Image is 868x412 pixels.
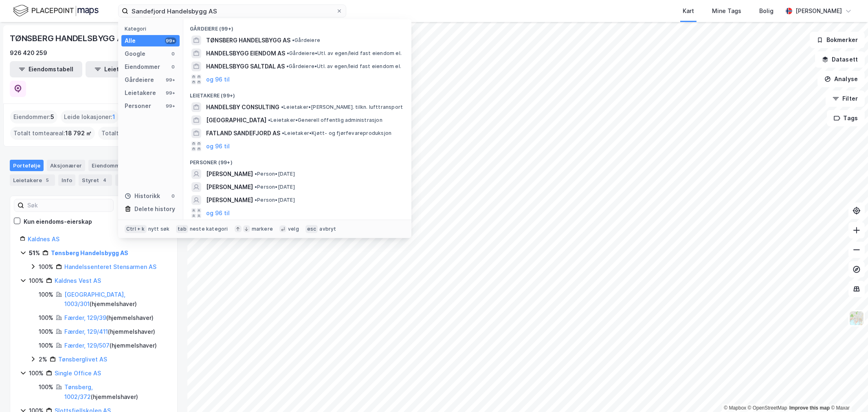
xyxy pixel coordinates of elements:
[287,50,402,57] span: Gårdeiere • Utl. av egen/leid fast eiendom el.
[125,225,147,233] div: Ctrl + k
[58,356,107,363] a: Tønsberglivet AS
[39,290,53,300] div: 100%
[125,26,180,32] div: Kategori
[287,50,289,56] span: •
[10,110,57,123] div: Eiendommer :
[190,226,228,232] div: neste kategori
[39,341,53,350] div: 100%
[305,225,318,233] div: esc
[51,249,128,256] a: Tønsberg Handelsbygg AS
[252,226,273,232] div: markere
[79,174,112,186] div: Styret
[64,382,167,402] div: ( hjemmelshaver )
[125,191,160,201] div: Historikk
[789,405,830,411] a: Improve this map
[115,174,161,186] div: Transaksjoner
[255,197,257,203] span: •
[88,160,138,171] div: Eiendommer
[61,110,119,123] div: Leide lokasjoner :
[39,327,53,337] div: 100%
[39,313,53,323] div: 100%
[64,383,93,400] a: Tønsberg, 1002/372
[65,128,92,138] span: 18 792 ㎡
[39,355,47,364] div: 2%
[128,5,336,17] input: Søk på adresse, matrikkel, gårdeiere, leietakere eller personer
[10,32,129,45] div: TØNSBERG HANDELSBYGG AS
[206,169,253,179] span: [PERSON_NAME]
[810,32,865,48] button: Bokmerker
[51,112,54,122] span: 5
[815,51,865,68] button: Datasett
[759,6,774,16] div: Bolig
[206,102,279,112] span: HANDELSBY CONSULTING
[165,77,176,83] div: 99+
[10,61,82,77] button: Eiendomstabell
[206,208,230,218] button: og 96 til
[282,130,391,137] span: Leietaker • Kjøtt- og fjørfevareproduksjon
[281,104,283,110] span: •
[29,276,44,286] div: 100%
[64,263,156,270] a: Handelssenteret Stensarmen AS
[176,225,188,233] div: tab
[134,204,175,214] div: Delete history
[10,160,44,171] div: Portefølje
[44,176,52,184] div: 5
[28,236,59,242] a: Kaldnes AS
[29,248,40,258] div: 51%
[748,405,787,411] a: OpenStreetMap
[170,64,176,70] div: 0
[826,90,865,107] button: Filter
[712,6,741,16] div: Mine Tags
[64,313,154,323] div: ( hjemmelshaver )
[286,63,289,69] span: •
[281,104,403,110] span: Leietaker • [PERSON_NAME]. tilkn. lufttransport
[58,174,75,186] div: Info
[206,35,290,45] span: TØNSBERG HANDELSBYGG AS
[255,197,295,203] span: Person • [DATE]
[39,262,53,272] div: 100%
[55,370,101,377] a: Single Office AS
[170,193,176,199] div: 0
[292,37,320,44] span: Gårdeiere
[292,37,294,43] span: •
[282,130,284,136] span: •
[206,128,280,138] span: FATLAND SANDEFJORD AS
[286,63,401,70] span: Gårdeiere • Utl. av egen/leid fast eiendom el.
[125,49,145,59] div: Google
[288,226,299,232] div: velg
[98,127,164,140] div: Totalt byggareal :
[125,88,156,98] div: Leietakere
[206,75,230,84] button: og 96 til
[268,117,270,123] span: •
[255,171,295,177] span: Person • [DATE]
[255,184,257,190] span: •
[125,36,136,46] div: Alle
[183,86,411,101] div: Leietakere (99+)
[206,141,230,151] button: og 96 til
[101,176,109,184] div: 4
[64,327,155,337] div: ( hjemmelshaver )
[10,127,95,140] div: Totalt tomteareal :
[64,342,110,349] a: Færder, 129/507
[255,171,257,177] span: •
[24,199,113,212] input: Søk
[64,328,108,335] a: Færder, 129/411
[206,195,253,205] span: [PERSON_NAME]
[10,48,47,58] div: 926 420 259
[64,341,157,350] div: ( hjemmelshaver )
[165,37,176,44] div: 99+
[827,110,865,126] button: Tags
[683,6,694,16] div: Kart
[183,153,411,167] div: Personer (99+)
[64,291,125,308] a: [GEOGRAPHIC_DATA], 1003/301
[24,217,92,227] div: Kun eiendoms-eierskap
[827,373,868,412] iframe: Chat Widget
[13,4,99,18] img: logo.f888ab2527a4732fd821a326f86c7f29.svg
[206,182,253,192] span: [PERSON_NAME]
[849,311,864,326] img: Z
[125,101,151,111] div: Personer
[724,405,746,411] a: Mapbox
[206,115,266,125] span: [GEOGRAPHIC_DATA]
[29,368,44,378] div: 100%
[47,160,85,171] div: Aksjonærer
